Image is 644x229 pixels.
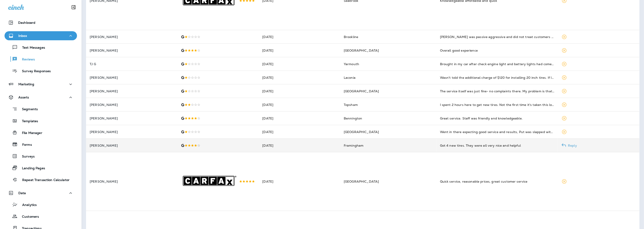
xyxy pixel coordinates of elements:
[344,76,356,80] span: Laconia
[18,46,45,50] p: Text Messages
[90,35,174,39] p: [PERSON_NAME]
[90,180,174,183] p: [PERSON_NAME]
[90,144,174,147] p: [PERSON_NAME]
[5,212,77,221] button: Customers
[18,95,29,99] p: Assets
[344,48,379,52] span: [GEOGRAPHIC_DATA]
[90,62,174,66] p: TJ G
[5,104,77,114] button: Segments
[5,80,77,89] button: Marketing
[566,144,577,147] p: Reply
[259,44,340,57] td: [DATE]
[5,151,77,161] button: Surveys
[17,131,42,135] p: File Manager
[17,107,38,112] p: Segments
[18,191,26,195] p: Data
[18,203,37,207] p: Analytics
[440,130,554,134] div: Went in there expecting good service and results, Put was slapped with problems after problem. So...
[440,103,554,107] div: I spent 2 hours here to get new tires. Not the first time it's taken this long. I had a stuck cal...
[259,125,340,139] td: [DATE]
[17,215,39,219] p: Customers
[18,178,70,182] p: Repeat Transaction Calculator
[440,116,554,121] div: Great service. Staff was friendly and knowledgeable.
[90,130,174,134] p: [PERSON_NAME]
[259,152,340,211] td: [DATE]
[17,57,35,62] p: Reviews
[5,93,77,102] button: Assets
[90,76,174,79] p: [PERSON_NAME]
[5,116,77,126] button: Templates
[17,69,51,74] p: Survey Responses
[5,31,77,40] button: Inbox
[5,66,77,76] button: Survey Responses
[5,140,77,149] button: Forms
[67,3,80,12] button: Collapse Sidebar
[18,143,32,147] p: Forms
[5,163,77,173] button: Landing Pages
[344,130,379,134] span: [GEOGRAPHIC_DATA]
[18,34,27,38] p: Inbox
[5,54,77,64] button: Reviews
[440,62,554,66] div: Brought in my car after check engine light and battery lights had come on, diagnostic said there ...
[344,103,358,107] span: Topsham
[17,155,35,159] p: Surveys
[5,43,77,52] button: Text Messages
[90,89,174,93] p: [PERSON_NAME]
[18,21,35,24] p: Dashboard
[440,75,554,80] div: Wasn't told the additional charge of $120 for installing 20 inch tires. If I had my glasses with ...
[5,188,77,198] button: Data
[18,82,34,86] p: Marketing
[344,116,362,120] span: Bennington
[259,112,340,125] td: [DATE]
[259,139,340,152] td: [DATE]
[5,128,77,137] button: File Manager
[5,18,77,27] button: Dashboard
[5,175,77,184] button: Repeat Transaction Calculator
[17,166,45,171] p: Landing Pages
[90,103,174,107] p: [PERSON_NAME]
[90,117,174,120] p: [PERSON_NAME]
[259,57,340,71] td: [DATE]
[440,48,554,53] div: Overall good experience
[17,119,38,124] p: Templates
[440,89,554,93] div: The service itself was just fine- no complaints there. My problem is that I found out in the week...
[344,89,379,93] span: [GEOGRAPHIC_DATA]
[344,62,359,66] span: Yarmouth
[90,49,174,52] p: [PERSON_NAME]
[344,179,379,184] span: [GEOGRAPHIC_DATA]
[344,143,363,148] span: Framingham
[440,35,554,39] div: Bernando was passive aggressive and did not treat customers with respect. Charged me a service wi...
[440,179,554,184] div: Quick service, reasonable prices, great customer service
[5,200,77,209] button: Analytics
[259,71,340,84] td: [DATE]
[259,84,340,98] td: [DATE]
[259,30,340,44] td: [DATE]
[344,35,358,39] span: Brookline
[440,143,554,148] div: Got 4 new tires. They were all very nice and helpful
[259,98,340,112] td: [DATE]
